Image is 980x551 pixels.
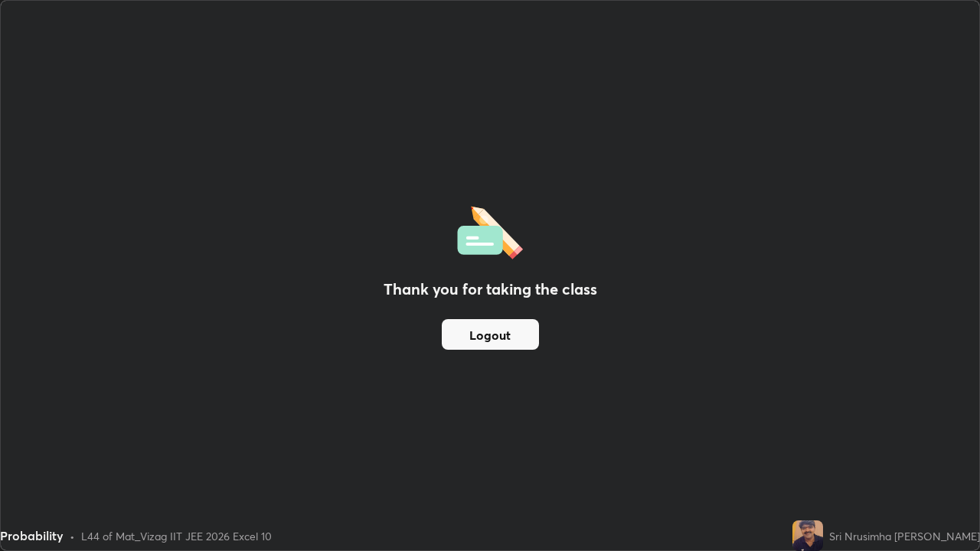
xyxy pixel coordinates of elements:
[384,278,597,301] h2: Thank you for taking the class
[70,528,75,544] div: •
[457,201,523,259] img: offlineFeedback.1438e8b3.svg
[829,528,980,544] div: Sri Nrusimha [PERSON_NAME]
[81,528,272,544] div: L44 of Mat_Vizag IIT JEE 2026 Excel 10
[792,520,823,551] img: f54d720e133a4ee1b1c0d1ef8fff5f48.jpg
[442,319,539,350] button: Logout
